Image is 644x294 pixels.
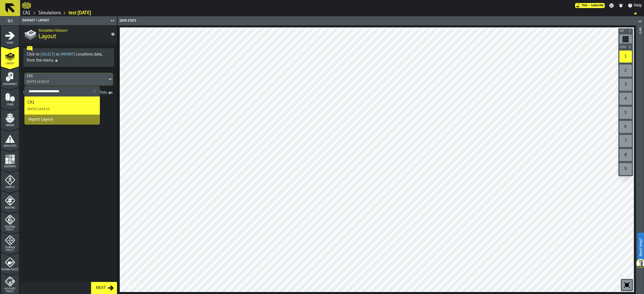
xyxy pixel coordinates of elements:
div: button-toolbar-undefined [618,33,633,44]
span: Items [1,104,19,106]
li: menu Agents [1,170,19,190]
button: button-Next [91,282,117,294]
div: title-Layout [20,25,117,43]
div: 7 [619,135,632,147]
div: button-toolbar-undefined [618,106,633,120]
li: menu Allocate Policy [1,273,19,293]
div: button-toolbar-undefined [618,78,633,92]
a: logo-header [22,1,31,10]
header: Dataset > Layout [20,16,117,25]
div: button-toolbar-undefined [618,92,633,106]
div: 6 [619,121,632,133]
span: Layout [1,62,19,65]
span: Subscribe [591,4,604,7]
span: Allocate Policy [1,287,19,293]
span: Orders [1,124,19,127]
label: button-toggle-Notifications [616,3,625,8]
li: dropdown-item [24,96,100,115]
a: logo-header [121,281,149,291]
div: 2 [619,65,632,77]
li: menu Data Stats [1,129,19,149]
a: link-to-/wh/i/76e2a128-1b54-4d66-80d4-05ae4c277723 [23,10,31,16]
div: button-toolbar-undefined [621,279,633,291]
span: Routing [1,207,19,209]
div: button-toolbar-undefined [618,162,633,176]
div: Click to or Locations data, from the menu. [27,52,111,64]
span: Layout [38,33,56,41]
a: link-to-/wh/i/76e2a128-1b54-4d66-80d4-05ae4c277723/simulations/494e765b-2a9e-4ca9-8089-9f668c9d5310 [68,10,91,16]
svg: Reset zoom and position [623,281,631,289]
label: Need Help? [638,233,643,261]
div: Menu Subscription [575,3,605,8]
a: link-to-/wh/i/76e2a128-1b54-4d66-80d4-05ae4c277723 [38,10,61,16]
ul: dropdown-menu [24,86,100,125]
li: menu Stacking Policy [1,211,19,231]
span: ] [74,53,75,56]
div: Import Layout [24,115,100,125]
li: menu Routing [1,191,19,211]
span: Start [1,42,19,44]
a: link-to-/wh/i/76e2a128-1b54-4d66-80d4-05ae4c277723/pricing/ [575,3,605,8]
div: 4 [619,93,632,105]
header: Data Stats [118,16,636,25]
li: menu Picking Policy [1,253,19,273]
div: button-toolbar-undefined [618,64,633,78]
span: Data Stats [1,145,19,148]
button: button- [618,28,633,33]
div: Dataset > Layout [21,19,109,22]
span: ] [54,53,55,56]
span: Stacking Policy [1,226,19,231]
span: Heatmaps [1,165,19,168]
div: 9 [619,163,632,175]
span: [ [41,53,42,56]
div: button-toolbar-undefined [618,120,633,134]
li: menu Assignment [1,67,19,87]
li: menu Orders [1,108,19,128]
div: 8 [619,149,632,161]
div: button-toolbar-undefined [618,148,633,162]
li: menu Start [1,26,19,46]
span: [ [60,53,62,56]
div: [DATE] 14:43:13 [27,80,49,84]
div: button-toolbar-undefined [618,134,633,148]
label: button-toggle-Toggle Full Menu [1,17,19,24]
div: 5 [619,107,632,119]
li: menu Heatmaps [1,150,19,170]
span: Select [39,53,56,56]
div: CA1 [27,100,35,106]
label: button-toggle-Help [626,3,644,9]
span: Level [619,46,627,48]
label: button-toggle-Open [636,17,643,26]
label: button-toggle-Settings [607,3,616,8]
div: Data Stats [119,19,377,23]
button: button- [618,44,633,50]
li: menu Storage Policy [1,232,19,252]
span: Assignment [1,83,19,86]
div: Next [94,285,108,291]
li: menu Items [1,88,19,108]
span: Bay [619,30,627,32]
div: 3 [619,79,632,91]
label: button-toggle-Close me [109,18,116,24]
span: Help [634,3,642,9]
div: button-toolbar-undefined [618,50,633,64]
a: link-to-/wh/i/76e2a128-1b54-4d66-80d4-05ae4c277723/import/layout/ [21,89,45,96]
nav: Breadcrumb [22,10,642,16]
div: Info [638,26,642,293]
span: Storage Policy [1,246,19,252]
div: DropdownMenuValue-07a80497-476f-472a-80e5-a95670dc29ed[DATE] 14:43:13 [24,73,113,85]
div: [DATE] 14:43:13 [27,108,50,111]
span: Picking Policy [1,268,19,271]
li: menu Layout [1,46,19,67]
h2: Sub Title [38,28,107,33]
div: DropdownMenuValue-07a80497-476f-472a-80e5-a95670dc29ed [27,74,106,78]
span: Trial [582,4,587,7]
span: Import [59,53,76,56]
header: Info [636,16,644,294]
div: 1 [619,51,632,63]
span: — [588,4,590,7]
span: Agents [1,186,19,189]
